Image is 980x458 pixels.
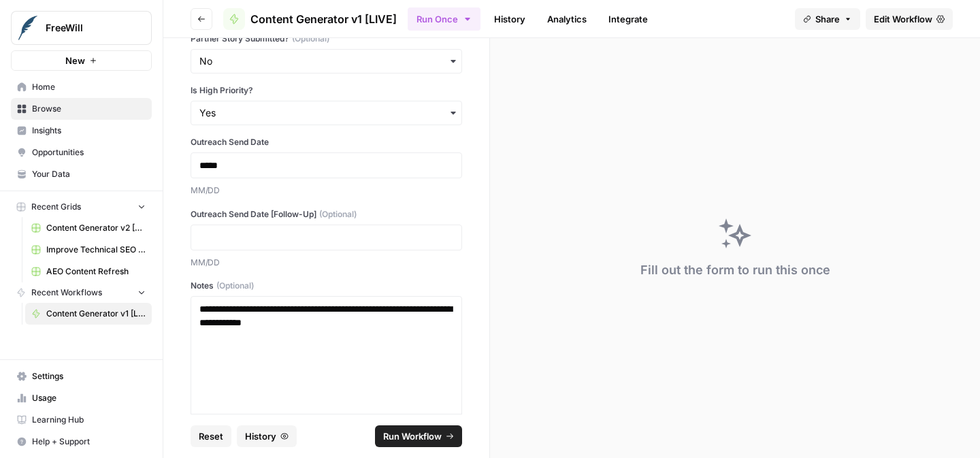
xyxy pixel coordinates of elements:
[191,184,462,197] p: MM/DD
[32,146,146,159] span: Opportunities
[11,282,152,303] button: Recent Workflows
[65,54,85,67] span: New
[25,261,152,282] a: AEO Content Refresh
[815,12,840,26] span: Share
[11,11,152,45] button: Workspace: FreeWill
[46,308,146,320] span: Content Generator v1 [LIVE]
[32,103,146,115] span: Browse
[191,208,462,220] label: Outreach Send Date [Follow-Up]
[191,425,231,447] button: Reset
[866,8,953,30] a: Edit Workflow
[11,409,152,431] a: Learning Hub
[25,239,152,261] a: Improve Technical SEO for Page
[383,429,442,443] span: Run Workflow
[245,429,276,443] span: History
[191,136,462,148] label: Outreach Send Date
[32,81,146,93] span: Home
[11,365,152,387] a: Settings
[640,261,830,280] div: Fill out the form to run this once
[11,142,152,163] a: Opportunities
[191,280,462,292] label: Notes
[11,98,152,120] a: Browse
[25,217,152,239] a: Content Generator v2 [DRAFT] Test
[32,168,146,180] span: Your Data
[199,54,453,68] input: No
[216,280,254,292] span: (Optional)
[250,11,397,27] span: Content Generator v1 [LIVE]
[32,414,146,426] span: Learning Hub
[795,8,860,30] button: Share
[11,431,152,453] button: Help + Support
[486,8,534,30] a: History
[319,208,357,220] span: (Optional)
[46,244,146,256] span: Improve Technical SEO for Page
[11,387,152,409] a: Usage
[191,84,462,97] label: Is High Priority?
[31,287,102,299] span: Recent Workflows
[199,429,223,443] span: Reset
[32,392,146,404] span: Usage
[199,106,453,120] input: Yes
[539,8,595,30] a: Analytics
[191,33,462,45] label: Partner Story Submitted?
[32,436,146,448] span: Help + Support
[46,222,146,234] span: Content Generator v2 [DRAFT] Test
[874,12,932,26] span: Edit Workflow
[223,8,397,30] a: Content Generator v1 [LIVE]
[32,370,146,382] span: Settings
[32,125,146,137] span: Insights
[292,33,329,45] span: (Optional)
[11,163,152,185] a: Your Data
[25,303,152,325] a: Content Generator v1 [LIVE]
[408,7,480,31] button: Run Once
[16,16,40,40] img: FreeWill Logo
[11,120,152,142] a: Insights
[11,76,152,98] a: Home
[600,8,656,30] a: Integrate
[31,201,81,213] span: Recent Grids
[46,21,128,35] span: FreeWill
[11,50,152,71] button: New
[46,265,146,278] span: AEO Content Refresh
[11,197,152,217] button: Recent Grids
[237,425,297,447] button: History
[191,256,462,269] p: MM/DD
[375,425,462,447] button: Run Workflow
